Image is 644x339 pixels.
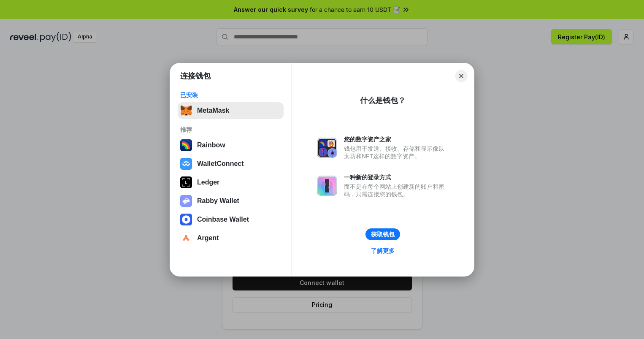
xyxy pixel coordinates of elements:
button: Argent [178,230,284,247]
div: WalletConnect [197,160,244,168]
button: 获取钱包 [365,228,400,240]
div: 您的数字资产之家 [344,136,449,143]
div: Rabby Wallet [197,197,239,205]
div: 什么是钱包？ [360,95,406,106]
img: svg+xml,%3Csvg%20width%3D%2228%22%20height%3D%2228%22%20viewBox%3D%220%200%2028%2028%22%20fill%3D... [180,232,192,244]
a: 了解更多 [366,245,400,256]
button: Rabby Wallet [178,193,284,209]
img: svg+xml,%3Csvg%20width%3D%2228%22%20height%3D%2228%22%20viewBox%3D%220%200%2028%2028%22%20fill%3D... [180,158,192,170]
div: 一种新的登录方式 [344,174,449,181]
img: svg+xml,%3Csvg%20xmlns%3D%22http%3A%2F%2Fwww.w3.org%2F2000%2Fsvg%22%20width%3D%2228%22%20height%3... [180,176,192,188]
button: MetaMask [178,102,284,119]
img: svg+xml,%3Csvg%20width%3D%2228%22%20height%3D%2228%22%20viewBox%3D%220%200%2028%2028%22%20fill%3D... [180,214,192,225]
h1: 连接钱包 [180,71,211,81]
img: svg+xml,%3Csvg%20fill%3D%22none%22%20height%3D%2233%22%20viewBox%3D%220%200%2035%2033%22%20width%... [180,105,192,117]
div: Ledger [197,179,219,186]
button: WalletConnect [178,155,284,172]
button: Rainbow [178,137,284,154]
button: Coinbase Wallet [178,211,284,228]
div: 已安装 [180,91,281,99]
button: Ledger [178,174,284,191]
button: Close [455,70,467,82]
div: 了解更多 [371,247,395,255]
div: 推荐 [180,126,281,133]
div: 钱包用于发送、接收、存储和显示像以太坊和NFT这样的数字资产。 [344,145,449,160]
img: svg+xml,%3Csvg%20xmlns%3D%22http%3A%2F%2Fwww.w3.org%2F2000%2Fsvg%22%20fill%3D%22none%22%20viewBox... [180,195,192,207]
div: Coinbase Wallet [197,216,249,223]
img: svg+xml,%3Csvg%20width%3D%22120%22%20height%3D%22120%22%20viewBox%3D%220%200%20120%20120%22%20fil... [180,139,192,151]
img: svg+xml,%3Csvg%20xmlns%3D%22http%3A%2F%2Fwww.w3.org%2F2000%2Fsvg%22%20fill%3D%22none%22%20viewBox... [317,176,337,196]
div: 获取钱包 [371,231,395,238]
img: svg+xml,%3Csvg%20xmlns%3D%22http%3A%2F%2Fwww.w3.org%2F2000%2Fsvg%22%20fill%3D%22none%22%20viewBox... [317,138,337,158]
div: 而不是在每个网站上创建新的账户和密码，只需连接您的钱包。 [344,183,449,198]
div: MetaMask [197,107,229,114]
div: Argent [197,234,219,242]
div: Rainbow [197,141,225,149]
